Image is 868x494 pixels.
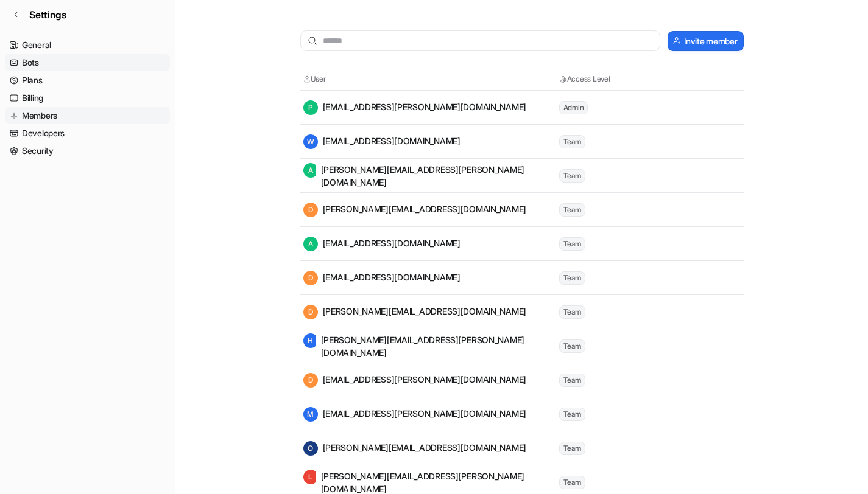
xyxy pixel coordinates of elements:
[303,203,527,217] div: [PERSON_NAME][EMAIL_ADDRESS][DOMAIN_NAME]
[303,203,318,217] span: D
[559,271,585,285] span: Team
[559,203,585,217] span: Team
[559,408,585,421] span: Team
[303,333,558,359] div: [PERSON_NAME][EMAIL_ADDRESS][PERSON_NAME][DOMAIN_NAME]
[303,271,460,285] div: [EMAIL_ADDRESS][DOMAIN_NAME]
[559,476,585,489] span: Team
[303,305,318,319] span: D
[303,73,559,85] th: User
[303,333,318,348] span: H
[559,169,585,183] span: Team
[303,134,460,149] div: [EMAIL_ADDRESS][DOMAIN_NAME]
[303,441,527,456] div: [PERSON_NAME][EMAIL_ADDRESS][DOMAIN_NAME]
[303,163,318,178] span: A
[303,373,318,388] span: D
[303,100,318,115] span: P
[5,37,170,54] a: General
[559,237,585,251] span: Team
[5,72,170,89] a: Plans
[5,142,170,159] a: Security
[303,75,311,83] img: User
[303,237,460,251] div: [EMAIL_ADDRESS][DOMAIN_NAME]
[559,339,585,353] span: Team
[559,135,585,148] span: Team
[303,407,318,422] span: M
[29,7,66,22] span: Settings
[5,125,170,142] a: Developers
[303,407,527,422] div: [EMAIL_ADDRESS][PERSON_NAME][DOMAIN_NAME]
[559,374,585,387] span: Team
[303,237,318,251] span: A
[559,75,567,83] img: Access Level
[303,441,318,456] span: O
[303,470,318,484] span: L
[559,442,585,455] span: Team
[303,100,527,115] div: [EMAIL_ADDRESS][PERSON_NAME][DOMAIN_NAME]
[303,271,318,285] span: D
[559,101,588,114] span: Admin
[668,31,743,51] button: Invite member
[559,73,668,85] th: Access Level
[303,373,527,388] div: [EMAIL_ADDRESS][PERSON_NAME][DOMAIN_NAME]
[5,54,170,71] a: Bots
[5,89,170,106] a: Billing
[303,134,318,149] span: W
[303,305,527,319] div: [PERSON_NAME][EMAIL_ADDRESS][DOMAIN_NAME]
[303,163,558,189] div: [PERSON_NAME][EMAIL_ADDRESS][PERSON_NAME][DOMAIN_NAME]
[5,107,170,124] a: Members
[559,305,585,319] span: Team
